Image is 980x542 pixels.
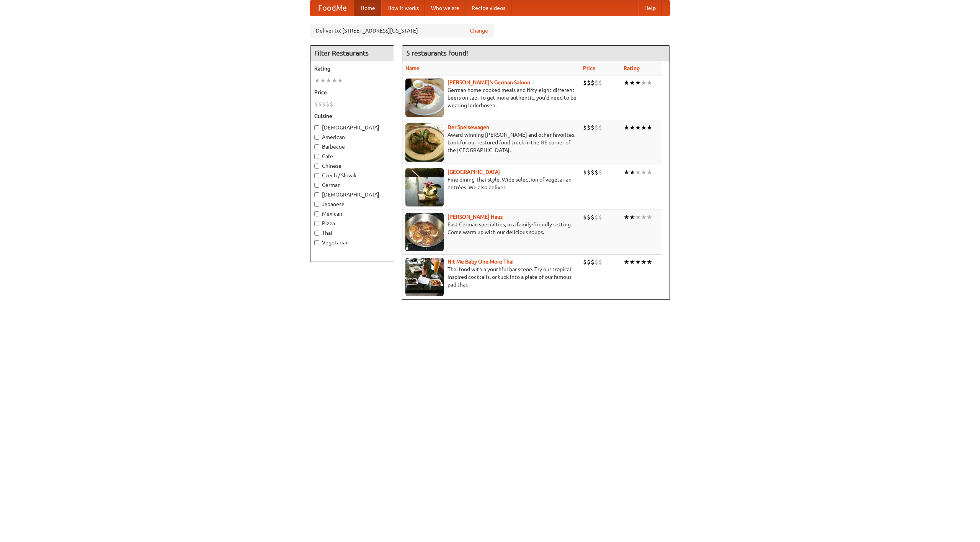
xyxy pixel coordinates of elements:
li: $ [587,258,591,266]
a: Change [470,27,488,34]
li: $ [598,79,602,87]
li: ★ [635,213,641,221]
li: ★ [635,258,641,266]
h5: Price [314,88,390,96]
li: $ [595,213,598,221]
input: Japanese [314,202,319,207]
li: ★ [624,123,629,132]
input: American [314,135,319,140]
ng-pluralize: 5 restaurants found! [406,49,468,57]
li: $ [587,123,591,132]
a: Hit Me Baby One More Thai [448,259,514,265]
li: $ [326,100,330,108]
img: babythai.jpg [405,258,444,296]
li: $ [318,100,322,108]
li: ★ [635,168,641,177]
h5: Rating [314,65,390,72]
p: Fine dining Thai-style. Wide selection of vegetarian entrées. We also deliver. [405,176,577,191]
li: ★ [629,168,635,177]
li: $ [598,258,602,266]
img: satay.jpg [405,168,444,206]
p: Award-winning [PERSON_NAME] and other favorites. Look for our restored food truck in the NE corne... [405,131,577,154]
li: $ [591,258,595,266]
label: American [314,133,390,141]
li: ★ [647,168,652,177]
label: [DEMOGRAPHIC_DATA] [314,191,390,198]
li: $ [587,79,591,87]
a: FoodMe [310,0,354,16]
h4: Filter Restaurants [310,46,394,61]
input: Thai [314,231,319,236]
label: German [314,181,390,189]
p: German home-cooked meals and fifty-eight different beers on tap. To get more authentic, you'd nee... [405,86,577,109]
label: [DEMOGRAPHIC_DATA] [314,124,390,131]
a: Rating [624,65,640,71]
li: ★ [647,123,652,132]
div: Deliver to: [STREET_ADDRESS][US_STATE] [310,24,494,38]
li: $ [598,168,602,177]
h5: Cuisine [314,112,390,120]
a: Price [583,65,596,71]
li: ★ [641,258,647,266]
li: $ [330,100,333,108]
a: [PERSON_NAME] Haus [448,214,503,220]
li: ★ [314,76,320,85]
li: ★ [326,76,332,85]
li: ★ [647,79,652,87]
li: $ [587,213,591,221]
img: esthers.jpg [405,79,444,117]
li: ★ [641,168,647,177]
li: $ [598,213,602,221]
a: Home [354,0,381,16]
a: [GEOGRAPHIC_DATA] [448,169,500,175]
label: Mexican [314,210,390,218]
img: speisewagen.jpg [405,123,444,162]
label: Czech / Slovak [314,172,390,179]
li: $ [583,79,587,87]
li: $ [595,123,598,132]
li: $ [322,100,326,108]
input: Czech / Slovak [314,173,319,178]
li: $ [587,168,591,177]
li: ★ [635,79,641,87]
li: ★ [641,79,647,87]
li: $ [595,168,598,177]
li: $ [591,213,595,221]
li: ★ [337,76,343,85]
li: $ [595,258,598,266]
input: Chinese [314,164,319,169]
li: ★ [624,79,629,87]
li: $ [598,123,602,132]
label: Vegetarian [314,239,390,246]
input: Pizza [314,221,319,226]
li: $ [583,213,587,221]
li: $ [591,123,595,132]
a: Der Speisewagen [448,124,489,130]
li: ★ [647,258,652,266]
label: Barbecue [314,143,390,151]
input: Cafe [314,154,319,159]
li: ★ [641,213,647,221]
li: $ [591,79,595,87]
p: Thai food with a youthful bar scene. Try our tropical inspired cocktails, or tuck into a plate of... [405,265,577,288]
a: How it works [381,0,425,16]
input: [DEMOGRAPHIC_DATA] [314,125,319,130]
li: $ [583,168,587,177]
a: [PERSON_NAME]'s German Saloon [448,79,530,85]
li: ★ [629,79,635,87]
input: Barbecue [314,144,319,149]
li: $ [583,123,587,132]
li: $ [591,168,595,177]
li: ★ [629,123,635,132]
li: $ [314,100,318,108]
li: ★ [624,168,629,177]
li: ★ [647,213,652,221]
li: ★ [629,258,635,266]
label: Thai [314,229,390,237]
a: Name [405,65,420,71]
